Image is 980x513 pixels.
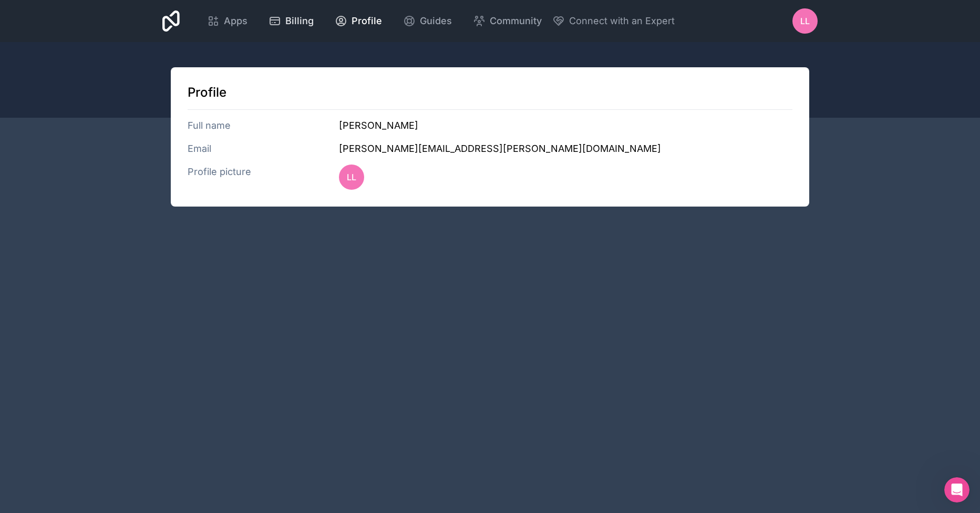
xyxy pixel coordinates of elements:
span: LL [347,171,356,183]
button: Connect with an Expert [552,14,675,28]
h3: Profile picture [188,165,339,190]
div: Close [184,4,203,23]
h1: Help Bot [51,5,87,13]
button: Upload attachment [50,344,58,353]
a: Billing [260,9,322,33]
span: Apps [224,14,247,28]
h3: Full name [188,118,339,133]
span: Guides [420,14,452,28]
img: Profile image for Help Bot [30,6,47,23]
button: Send a message… [180,340,197,357]
button: Home [164,4,184,24]
a: Guides [395,9,460,33]
h3: Email [188,141,339,156]
a: Community [465,9,550,33]
span: Community [490,14,542,28]
h3: [PERSON_NAME] [339,118,792,133]
button: Gif picker [33,344,42,353]
span: Billing [285,14,314,28]
h1: Profile [188,84,792,101]
iframe: Intercom live chat [944,477,969,502]
a: Profile [326,9,390,33]
span: Connect with an Expert [569,14,675,28]
textarea: Ask a question… [9,322,201,340]
h3: [PERSON_NAME][EMAIL_ADDRESS][PERSON_NAME][DOMAIN_NAME] [339,141,792,156]
button: go back [7,4,27,24]
button: Emoji picker [16,344,25,353]
span: Profile [352,14,382,28]
a: Apps [199,9,256,33]
p: The team can also help [51,13,131,24]
span: LL [800,15,810,27]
